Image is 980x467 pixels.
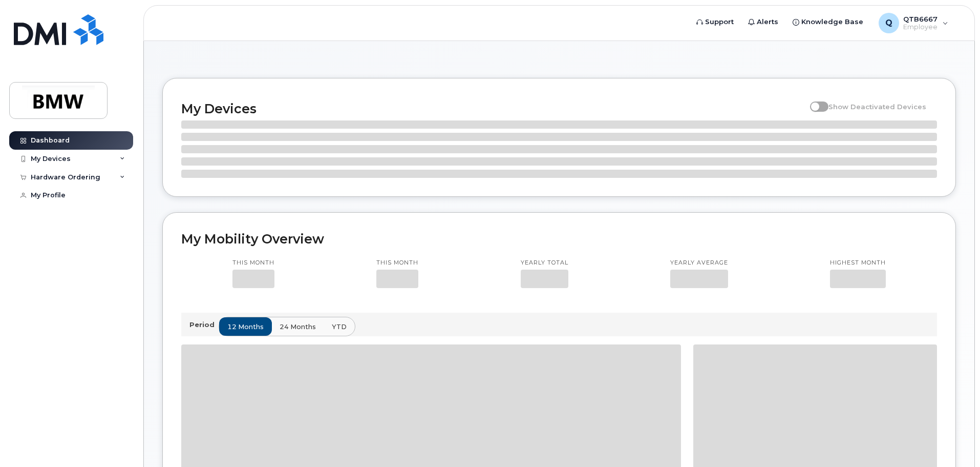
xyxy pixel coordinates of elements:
p: Yearly average [670,259,728,267]
p: Highest month [830,259,886,267]
p: Period [189,320,219,330]
p: This month [232,259,274,267]
p: Yearly total [521,259,568,267]
p: This month [376,259,418,267]
h2: My Mobility Overview [181,231,937,247]
span: YTD [332,322,347,332]
span: 24 months [280,322,316,332]
h2: My Devices [181,101,805,116]
input: Show Deactivated Devices [810,97,818,105]
span: Show Deactivated Devices [828,103,926,111]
